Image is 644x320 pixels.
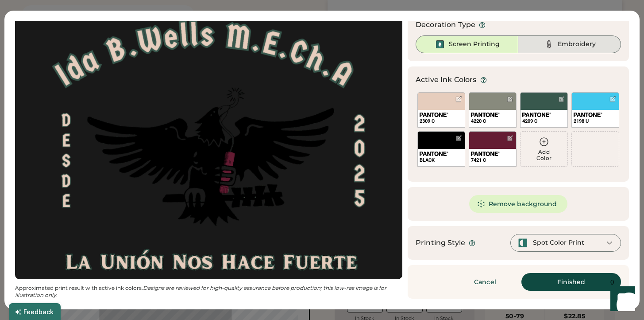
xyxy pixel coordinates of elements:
div: Home [4,237,640,245]
div: Add Color [521,149,567,161]
em: Designs are reviewed for high-quality assurance before production; this low-res image is for illu... [15,285,388,298]
div: Visual Art [4,164,640,172]
div: This outline has no content. Would you like to delete it? [4,205,640,213]
div: Rename Outline [4,92,640,100]
div: Delete [4,44,640,52]
img: 1024px-Pantone_logo.svg.png [471,113,500,117]
div: BOOK [4,277,640,285]
div: 4209 C [522,118,566,125]
div: JOURNAL [4,293,640,300]
div: 2309 C [420,118,463,125]
div: Move to ... [4,229,640,237]
img: 1024px-Pantone_logo.svg.png [574,113,602,117]
div: Home [4,4,185,12]
img: 1024px-Pantone_logo.svg.png [420,152,448,156]
div: TODO: put dlg title [4,172,640,180]
div: Journal [4,132,640,140]
div: Active Ink Colors [416,74,477,85]
img: 1024px-Pantone_logo.svg.png [471,152,500,156]
div: DELETE [4,221,640,229]
img: 1024px-Pantone_logo.svg.png [420,113,448,117]
div: Move To ... [4,36,640,44]
img: 1024px-Pantone_logo.svg.png [522,113,551,117]
div: Newspaper [4,148,640,156]
div: Spot Color Print [533,238,584,247]
div: Options [4,52,640,60]
div: BLACK [420,157,463,164]
img: spot-color-green.svg [518,238,528,248]
div: Sort A > Z [4,20,640,28]
div: Printing Style [416,238,465,248]
button: Finished [521,273,621,291]
div: 7421 C [471,157,514,164]
div: Move To ... [4,76,640,84]
div: New source [4,261,640,269]
div: Rename [4,68,640,76]
div: MOVE [4,253,640,261]
div: Decoration Type [416,20,475,30]
div: Television/Radio [4,156,640,164]
div: Screen Printing [449,40,500,49]
div: ??? [4,197,640,205]
img: Thread%20-%20Unselected.svg [544,39,554,50]
div: SAVE AND GO HOME [4,213,640,221]
div: CANCEL [4,245,640,253]
div: Download [4,100,640,108]
div: Embroidery [558,40,596,49]
div: Sign out [4,60,640,68]
div: Search for Source [4,124,640,132]
div: MORE [4,300,640,308]
div: CANCEL [4,189,640,197]
div: SAVE [4,269,640,277]
div: Print [4,108,640,116]
div: 2198 U [574,118,617,125]
div: Add Outline Template [4,116,640,124]
iframe: Front Chat [602,280,640,318]
div: Magazine [4,140,640,148]
button: Remove background [469,195,568,213]
img: Ink%20-%20Selected.svg [435,39,445,50]
div: 4220 C [471,118,514,125]
div: Sort New > Old [4,28,640,36]
div: Delete [4,84,640,92]
button: Cancel [454,273,516,291]
div: WEBSITE [4,285,640,293]
div: Approximated print result with active ink colors. [15,285,402,299]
